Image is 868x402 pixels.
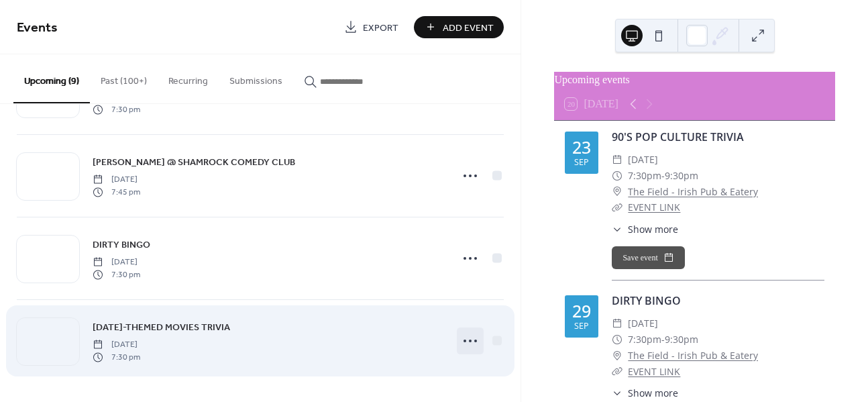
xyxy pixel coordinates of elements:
div: ​ [612,222,622,236]
div: ​ [612,315,622,332]
span: [DATE] [93,339,140,351]
a: DIRTY BINGO [93,237,150,252]
a: Export [334,16,409,38]
span: [DATE] [628,315,658,332]
span: [PERSON_NAME] @ SHAMROCK COMEDY CLUB [93,156,295,170]
span: Export [363,21,398,35]
span: 7:30 pm [93,268,140,281]
span: [DATE] [93,256,140,268]
div: Upcoming events [554,72,835,88]
span: Add Event [443,21,494,35]
span: 7:30pm [628,332,661,348]
a: EVENT LINK [628,365,680,378]
a: DIRTY BINGO [612,293,681,308]
span: Events [17,15,58,41]
span: [DATE] [628,152,658,168]
a: [PERSON_NAME] @ SHAMROCK COMEDY CLUB [93,154,295,170]
div: ​ [612,348,622,364]
div: ​ [612,199,622,215]
span: 9:30pm [665,168,698,184]
span: 7:30pm [628,168,661,184]
span: 7:45 pm [93,186,140,198]
div: ​ [612,386,622,400]
div: ​ [612,332,622,348]
div: ​ [612,152,622,168]
a: [DATE]-THEMED MOVIES TRIVIA [93,319,230,335]
button: Save event [612,246,684,269]
div: Sep [574,158,589,167]
div: ​ [612,364,622,380]
button: Recurring [158,54,219,102]
div: ​ [612,184,622,200]
span: - [661,332,665,348]
div: 23 [572,139,591,156]
button: ​Show more [612,222,678,236]
button: Add Event [414,16,504,38]
span: DIRTY BINGO [93,238,150,252]
button: Submissions [219,54,293,102]
span: [DATE] [93,174,140,186]
button: ​Show more [612,386,678,400]
span: Show more [628,386,678,400]
div: 29 [572,303,591,319]
div: Sep [574,322,589,331]
div: ​ [612,168,622,184]
a: 90'S POP CULTURE TRIVIA [612,130,744,144]
span: Show more [628,222,678,236]
span: 9:30pm [665,332,698,348]
a: EVENT LINK [628,201,680,213]
button: Upcoming (9) [13,54,90,103]
span: [DATE]-THEMED MOVIES TRIVIA [93,321,230,335]
a: The Field - Irish Pub & Eatery [628,184,758,200]
a: The Field - Irish Pub & Eatery [628,348,758,364]
button: Past (100+) [90,54,158,102]
span: 7:30 pm [93,351,140,363]
span: 7:30 pm [93,103,140,115]
span: - [661,168,665,184]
